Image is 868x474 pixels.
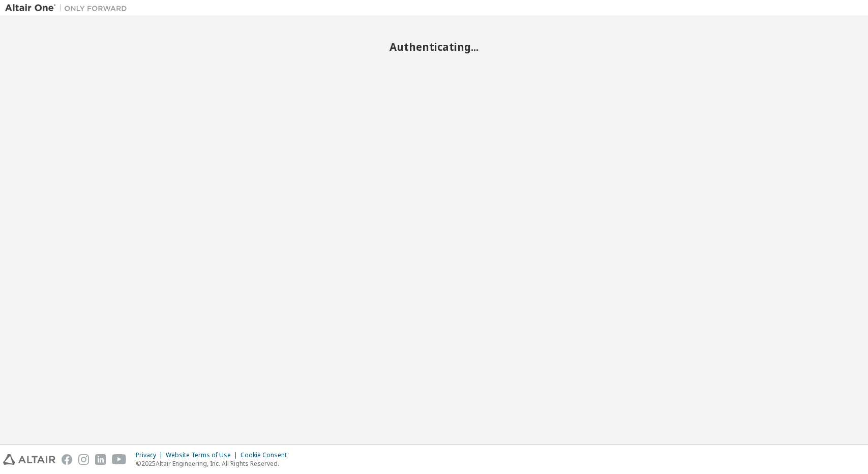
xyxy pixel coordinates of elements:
[241,451,293,459] div: Cookie Consent
[5,3,132,13] img: Altair One
[136,451,166,459] div: Privacy
[3,454,55,465] img: altair_logo.svg
[62,454,72,465] img: facebook.svg
[78,454,89,465] img: instagram.svg
[95,454,106,465] img: linkedin.svg
[112,454,127,465] img: youtube.svg
[166,451,241,459] div: Website Terms of Use
[136,459,293,468] p: © 2025 Altair Engineering, Inc. All Rights Reserved.
[5,40,863,53] h2: Authenticating...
